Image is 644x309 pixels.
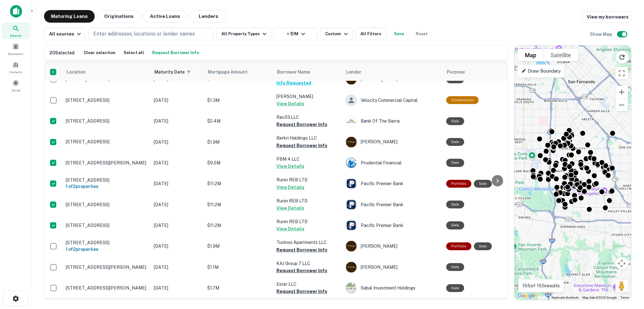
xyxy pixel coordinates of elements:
[204,63,273,81] th: Mortgage Amount
[346,68,361,76] span: Lender
[207,222,270,229] p: $11.2M
[190,10,227,23] button: Lenders
[143,10,187,23] button: Active Loans
[446,284,464,292] div: Sale
[582,11,631,23] a: View my borrowers
[276,246,327,254] button: Request Borrower Info
[346,178,440,189] div: Pacific Premier Bank
[154,68,193,76] span: Maturity Date
[276,156,339,163] p: PBM 4 LLC
[516,292,537,300] img: Google
[276,288,327,295] button: Request Borrower Info
[346,240,440,252] div: [PERSON_NAME]
[543,49,578,61] button: Show satellite imagery
[66,240,147,246] p: [STREET_ADDRESS]
[389,28,409,40] button: Save your search to get updates of matches that match your search criteria.
[446,201,464,208] div: Sale
[615,99,628,111] button: Zoom out
[342,63,443,81] th: Lender
[518,49,543,61] button: Show street map
[207,243,270,250] p: $1.9M
[154,118,201,124] p: [DATE]
[615,86,628,98] button: Zoom in
[66,139,147,145] p: [STREET_ADDRESS]
[346,157,440,168] div: Prudential Financial
[276,121,327,128] button: Request Borrower Info
[49,30,83,38] div: All sources
[412,28,432,40] button: Reset
[2,22,30,39] a: Search
[207,118,270,124] p: $2.4M
[446,159,464,167] div: Sale
[154,284,201,291] p: [DATE]
[154,222,201,229] p: [DATE]
[154,201,201,208] p: [DATE]
[10,5,22,18] img: capitalize-icon.png
[88,28,214,40] button: Enter addresses, locations or lender names
[207,159,270,166] p: $9.5M
[276,163,304,170] button: View Details
[355,28,386,40] button: All Filters
[207,201,270,208] p: $11.2M
[521,67,561,75] p: Draw Boundary
[2,77,30,94] a: Saved
[446,221,464,229] div: Sale
[154,97,201,104] p: [DATE]
[276,79,311,87] button: Info Requested
[97,10,141,23] button: Originations
[66,285,147,291] p: [STREET_ADDRESS][PERSON_NAME]
[154,139,201,146] p: [DATE]
[474,242,492,250] div: Sale
[66,177,147,183] p: [STREET_ADDRESS]
[276,260,339,267] p: KAJ Group 7 LLC
[346,199,440,210] div: Pacific Premier Bank
[346,262,357,273] img: picture
[207,284,270,291] p: $1.7M
[276,267,327,274] button: Request Borrower Info
[447,68,465,76] span: Purpose
[273,63,342,81] th: Borrower Name
[615,51,629,64] button: Reload search area
[44,28,86,40] button: All sources
[615,257,628,270] button: Map camera controls
[346,115,440,127] div: Bank Of The Sierra
[346,283,357,293] img: picture
[82,48,117,58] button: Clear selection
[216,28,271,40] button: All Property Types
[620,296,629,299] a: Terms (opens in new tab)
[446,263,464,271] div: Sale
[154,264,201,271] p: [DATE]
[346,282,440,294] div: Sabal Investment Holdings
[66,202,147,207] p: [STREET_ADDRESS]
[122,48,146,58] button: Select all
[516,292,537,300] a: Open this area in Google Maps (opens a new window)
[276,93,339,100] p: [PERSON_NAME]
[446,242,471,250] div: This is a portfolio loan with 2 properties
[276,176,339,183] p: Runin REB LTD
[615,67,628,80] button: Toggle fullscreen view
[346,220,440,231] div: Pacific Premier Bank
[154,159,201,166] p: [DATE]
[11,88,20,93] span: Saved
[346,136,440,148] div: [PERSON_NAME]
[325,30,349,38] div: Custom
[277,68,310,76] span: Borrower Name
[276,225,304,233] button: View Details
[590,31,613,38] h6: Show Map
[66,97,147,103] p: [STREET_ADDRESS]
[66,264,147,270] p: [STREET_ADDRESS][PERSON_NAME]
[44,10,95,23] button: Maturing Loans
[66,68,86,76] span: Location
[9,69,22,74] span: Contacts
[522,282,560,290] p: 155 of 155 results
[2,59,30,76] a: Contacts
[276,100,304,108] button: View Details
[66,223,147,228] p: [STREET_ADDRESS]
[151,63,204,81] th: Maturity Date
[66,118,147,124] p: [STREET_ADDRESS]
[276,184,304,191] button: View Details
[346,157,357,168] img: picture
[514,46,631,300] div: 0 0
